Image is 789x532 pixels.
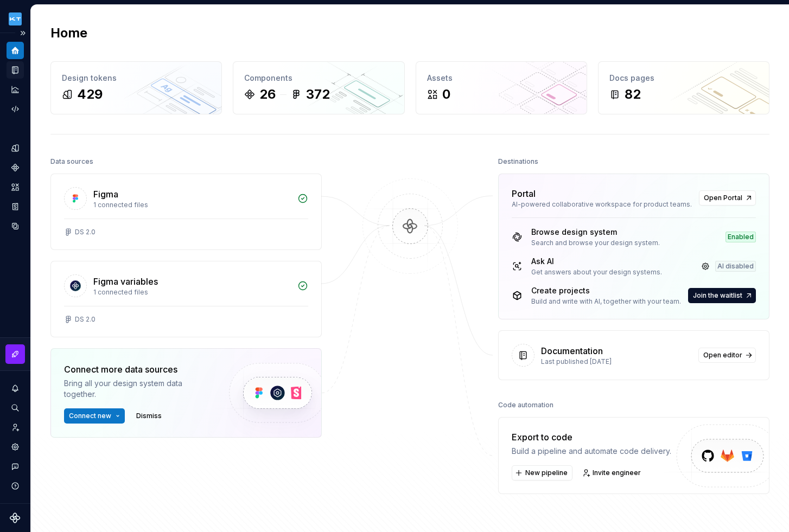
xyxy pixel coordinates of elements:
[512,200,692,209] div: AI-powered collaborative workspace for product teams.
[50,174,322,250] a: Figma1 connected filesDS 2.0
[64,378,211,400] div: Bring all your design system data together.
[416,61,587,114] a: Assets0
[9,12,22,25] img: dee6e31e-e192-4f70-8333-ba8f88832f05.png
[75,315,96,324] div: DS 2.0
[579,465,646,480] a: Invite engineer
[233,61,404,114] a: Components26372
[75,228,96,236] div: DS 2.0
[531,256,662,267] div: Ask AI
[442,86,450,103] div: 0
[541,357,692,366] div: Last published [DATE]
[10,512,21,523] svg: Supernova Logo
[50,24,87,42] h2: Home
[693,291,742,300] span: Join the waitlist
[136,412,162,420] span: Dismiss
[50,261,322,337] a: Figma variables1 connected filesDS 2.0
[7,139,24,157] a: Design tokens
[7,178,24,196] a: Assets
[704,194,742,202] span: Open Portal
[512,465,572,480] button: New pipeline
[7,419,24,436] a: Invite team
[7,61,24,79] a: Documentation
[498,398,553,413] div: Code automation
[525,469,568,477] span: New pipeline
[7,399,24,416] button: Search ⌘K
[64,408,125,424] button: Connect new
[609,73,758,84] div: Docs pages
[7,198,24,215] a: Storybook stories
[512,187,536,200] div: Portal
[62,73,211,84] div: Design tokens
[93,288,291,297] div: 1 connected files
[7,100,24,118] a: Code automation
[306,86,330,103] div: 372
[541,344,603,357] div: Documentation
[93,275,158,288] div: Figma variables
[15,25,30,41] button: Expand sidebar
[531,268,662,277] div: Get answers about your design systems.
[7,380,24,397] button: Notifications
[625,86,641,103] div: 82
[50,61,222,114] a: Design tokens429
[498,154,538,169] div: Destinations
[93,201,291,209] div: 1 connected files
[244,73,393,84] div: Components
[688,288,756,303] button: Join the waitlist
[512,431,671,444] div: Export to code
[531,227,660,238] div: Browse design system
[531,239,660,247] div: Search and browse your design system.
[512,446,671,457] div: Build a pipeline and automate code delivery.
[259,86,276,103] div: 26
[7,438,24,456] a: Settings
[726,232,756,242] div: Enabled
[7,42,24,59] a: Home
[715,261,756,272] div: AI disabled
[77,86,103,103] div: 429
[598,61,769,114] a: Docs pages82
[7,81,24,98] a: Analytics
[7,159,24,176] a: Components
[7,458,24,475] button: Contact support
[699,190,756,206] a: Open Portal
[531,285,681,296] div: Create projects
[698,348,756,363] a: Open editor
[64,363,211,376] div: Connect more data sources
[7,217,24,235] a: Data sources
[69,412,111,420] span: Connect new
[427,73,576,84] div: Assets
[93,188,118,201] div: Figma
[703,351,742,360] span: Open editor
[531,297,681,306] div: Build and write with AI, together with your team.
[593,469,641,477] span: Invite engineer
[50,154,93,169] div: Data sources
[131,408,167,424] button: Dismiss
